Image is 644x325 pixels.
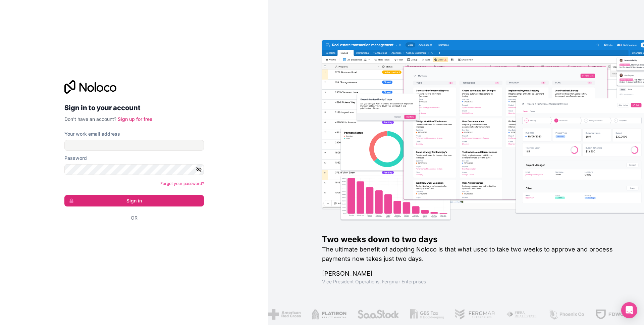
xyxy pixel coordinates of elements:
[64,140,204,151] input: Email address
[331,309,374,320] img: /assets/saastock-C6Zbiodz.png
[429,309,470,320] img: /assets/fergmar-CudnrXN5.png
[64,131,120,137] label: Your work email address
[570,309,609,320] img: /assets/fdworks-Bi04fVtw.png
[64,116,116,122] span: Don't have an account?
[621,302,637,318] div: Open Intercom Messenger
[286,309,321,320] img: /assets/flatiron-C8eUkumj.png
[322,245,623,264] h2: The ultimate benefit of adopting Noloco is that what used to take two weeks to approve and proces...
[243,309,275,320] img: /assets/american-red-cross-BAupjrZR.png
[64,155,87,161] label: Password
[481,309,512,320] img: /assets/fiera-fwj2N5v4.png
[64,102,204,114] h2: Sign in to your account
[64,164,204,175] input: Password
[160,181,204,186] a: Forgot your password?
[118,116,152,122] a: Sign up for free
[64,195,204,206] button: Sign in
[322,234,623,245] h1: Two weeks down to two days
[384,309,418,320] img: /assets/gbstax-C-GtDUiK.png
[322,269,623,278] h1: [PERSON_NAME]
[523,309,559,320] img: /assets/phoenix-BREaitsQ.png
[131,215,138,221] span: Or
[322,278,623,285] h1: Vice President Operations , Fergmar Enterprises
